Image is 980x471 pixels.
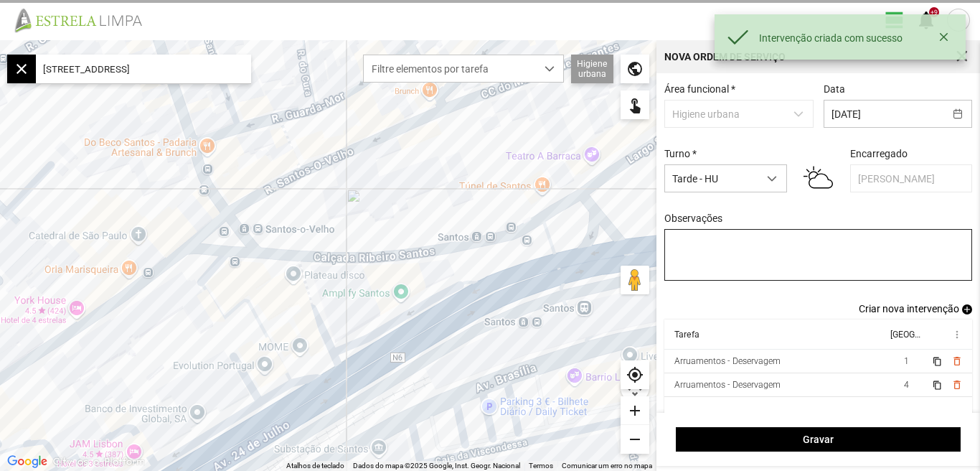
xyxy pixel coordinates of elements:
span: 1 [904,356,909,366]
span: Filtre elementos por tarefa [364,55,536,82]
span: notifications [915,9,937,31]
label: Turno * [664,148,697,159]
div: +9 [929,7,939,17]
label: Área funcional * [664,83,735,95]
a: Termos (abre num novo separador) [529,462,553,470]
div: public [621,55,649,83]
a: Comunicar um erro no mapa [562,462,652,470]
button: delete_outline [951,355,962,367]
span: view_day [884,9,905,31]
span: more_vert [951,329,962,340]
img: 02d.svg [804,162,833,192]
div: Arruamentos - Deservagem [674,356,781,366]
label: Data [824,83,845,95]
span: Criar nova intervenção [859,303,959,314]
img: file [10,7,158,33]
button: Gravar [676,427,961,452]
div: dropdown trigger [758,165,786,192]
div: Higiene urbana [571,55,613,83]
div: Arruamentos - Deservagem [674,380,781,390]
div: add [621,396,649,425]
div: close [7,55,36,83]
button: content_copy [932,379,943,391]
div: touch_app [621,90,649,119]
div: Tarefa [674,330,699,340]
label: Encarregado [850,148,908,159]
div: remove [621,425,649,454]
span: Gravar [684,434,953,445]
span: content_copy [932,357,941,366]
span: Dados do mapa ©2025 Google, Inst. Geogr. Nacional [353,462,520,470]
button: content_copy [932,355,943,367]
div: dropdown trigger [536,55,564,82]
img: Google [4,452,51,471]
button: Atalhos de teclado [286,461,344,471]
div: [GEOGRAPHIC_DATA] [890,330,920,340]
div: Intervenção criada com sucesso [759,32,933,44]
button: delete_outline [951,379,962,391]
span: add [962,304,972,314]
span: 4 [904,380,909,390]
span: Tarde - HU [665,165,758,192]
span: content_copy [932,381,941,390]
label: Observações [664,213,722,224]
input: Pesquise por local [36,55,251,83]
button: Arraste o Pegman para o mapa para abrir o Street View [621,266,649,294]
div: my_location [621,360,649,389]
div: Nova Ordem de Serviço [664,52,786,62]
a: Abrir esta área no Google Maps (abre uma nova janela) [4,452,51,471]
